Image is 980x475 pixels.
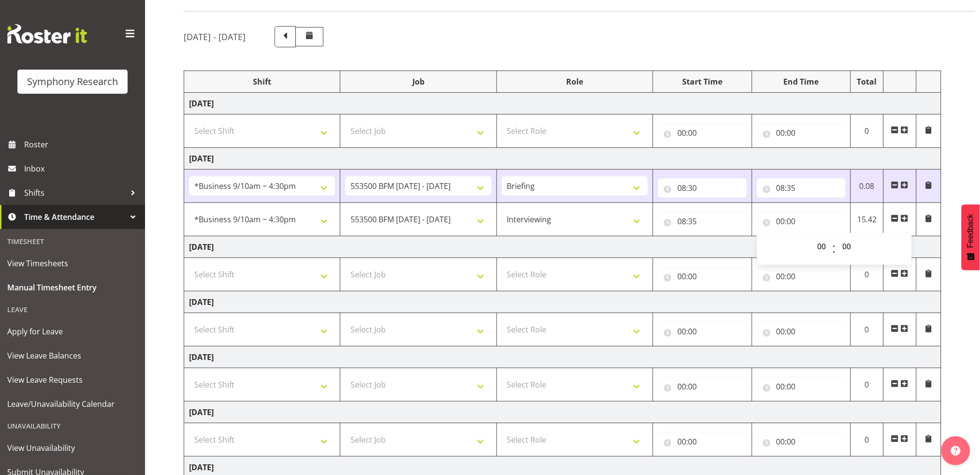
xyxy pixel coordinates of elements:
a: Apply for Leave [2,319,143,344]
td: [DATE] [184,291,941,313]
a: View Leave Balances [2,344,143,368]
input: Click to select... [757,432,846,451]
span: Manual Timesheet Entry [7,280,138,295]
input: Click to select... [757,212,846,231]
span: Time & Attendance [24,210,126,224]
input: Click to select... [658,322,746,341]
div: Role [502,76,648,87]
a: View Leave Requests [2,368,143,392]
span: Roster [24,137,140,152]
div: Total [856,76,878,87]
td: [DATE] [184,93,941,115]
td: [DATE] [184,402,941,423]
input: Click to select... [757,123,846,143]
input: Click to select... [757,322,846,341]
div: Symphony Research [27,74,118,89]
input: Click to select... [658,432,746,451]
td: 0 [850,258,883,291]
input: Click to select... [757,267,846,286]
td: 0.08 [850,170,883,203]
span: Feedback [966,214,975,248]
span: Shifts [24,186,126,200]
input: Click to select... [658,178,746,198]
img: help-xxl-2.png [951,446,961,456]
div: Job [345,76,491,87]
input: Click to select... [658,212,746,231]
span: View Timesheets [7,256,138,271]
img: Rosterit website logo [7,24,87,43]
input: Click to select... [757,178,846,198]
td: 15.42 [850,203,883,236]
input: Click to select... [658,377,746,396]
span: View Leave Requests [7,373,138,387]
span: Apply for Leave [7,324,138,339]
input: Click to select... [658,123,746,143]
td: [DATE] [184,148,941,170]
h5: [DATE] - [DATE] [184,31,246,42]
div: Start Time [658,76,746,87]
a: Leave/Unavailability Calendar [2,392,143,416]
div: Unavailability [2,416,143,436]
div: Leave [2,300,143,319]
span: Inbox [24,161,140,176]
span: : [833,237,836,261]
a: Manual Timesheet Entry [2,275,143,300]
span: View Leave Balances [7,348,138,363]
div: Timesheet [2,231,143,251]
button: Feedback - Show survey [962,204,980,270]
div: Shift [189,76,335,87]
td: 0 [850,368,883,402]
div: End Time [757,76,846,87]
td: [DATE] [184,346,941,368]
input: Click to select... [658,267,746,286]
td: 0 [850,423,883,457]
span: View Unavailability [7,441,138,455]
td: 0 [850,313,883,346]
span: Leave/Unavailability Calendar [7,397,138,411]
td: 0 [850,115,883,148]
td: [DATE] [184,236,941,258]
a: View Timesheets [2,251,143,275]
a: View Unavailability [2,436,143,460]
input: Click to select... [757,377,846,396]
